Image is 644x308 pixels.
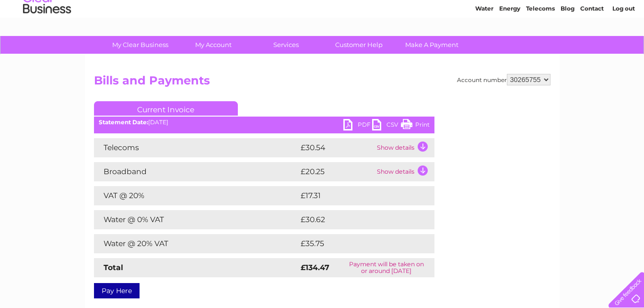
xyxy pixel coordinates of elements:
td: £20.25 [298,162,375,181]
a: Services [246,36,326,54]
img: logo.png [23,25,71,54]
td: £30.54 [298,138,375,157]
td: Payment will be taken on or around [DATE] [339,258,434,277]
a: Contact [580,41,604,48]
a: Current Invoice [94,101,238,116]
td: Telecoms [94,138,298,157]
td: Water @ 0% VAT [94,210,298,229]
strong: Total [104,263,123,272]
b: Statement Date: [99,118,148,126]
a: Log out [612,41,635,48]
td: Show details [375,162,434,181]
a: Make A Payment [392,36,471,54]
div: Clear Business is a trading name of Verastar Limited (registered in [GEOGRAPHIC_DATA] No. 3667643... [96,5,549,47]
a: Telecoms [526,41,555,48]
a: Customer Help [319,36,398,54]
a: My Account [174,36,253,54]
h2: Bills and Payments [94,74,550,92]
td: Broadband [94,162,298,181]
td: £35.75 [298,234,415,253]
a: Print [401,119,430,133]
div: Account number [457,74,550,85]
a: My Clear Business [101,36,180,54]
a: PDF [343,119,372,133]
div: [DATE] [94,119,434,126]
td: Show details [375,138,434,157]
a: 0333 014 3131 [463,5,529,17]
td: £17.31 [298,186,412,205]
a: Pay Here [94,283,140,298]
td: £30.62 [298,210,415,229]
a: CSV [372,119,401,133]
a: Blog [561,41,574,48]
strong: £134.47 [301,263,329,272]
td: Water @ 20% VAT [94,234,298,253]
a: Water [475,41,493,48]
td: VAT @ 20% [94,186,298,205]
a: Energy [499,41,520,48]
